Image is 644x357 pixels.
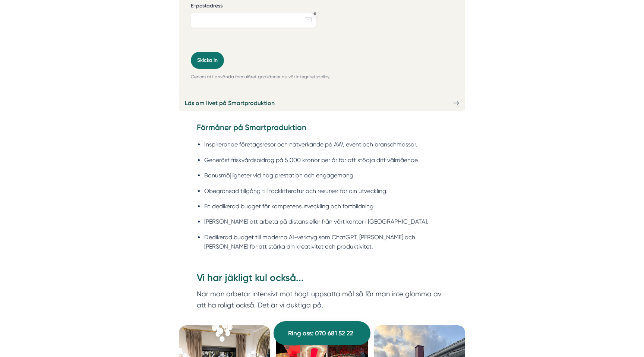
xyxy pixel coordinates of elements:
p: När man arbetar intensivt mot högt uppsatta mål så får man inte glömma av att ha roligt också. De... [197,288,447,310]
li: Dedikerad budget till moderna AI-verktyg som ChatGPT, [PERSON_NAME] och [PERSON_NAME] för att stä... [204,233,447,252]
li: Generöst friskvårdsbidrag på 5 000 kronor per år för att stödja ditt välmående. [204,155,447,165]
p: Genom att använda formuläret godkänner du vår integritetspolicy. [191,73,453,80]
button: Skicka in [191,52,224,69]
li: Bonusmöjligheter vid hög prestation och engagemang. [204,171,447,180]
li: Inspirerande företagsresor och nätverkande på AW, event och branschmässor. [204,140,447,149]
label: E-postadress [191,2,316,12]
strong: Förmåner på Smartproduktion [197,123,306,132]
li: [PERSON_NAME] att arbeta på distans eller från vårt kontor i [GEOGRAPHIC_DATA]. [204,217,447,226]
a: Läs om livet på Smartproduktion [179,95,465,111]
div: Obligatoriskt [313,12,316,15]
a: Ring oss: 070 681 52 22 [274,321,370,345]
span: Ring oss: 070 681 52 22 [288,328,353,338]
span: Läs om livet på Smartproduktion [185,98,275,108]
h3: Vi har jäkligt kul också... [197,271,447,288]
li: Obegränsad tillgång till facklitteratur och resurser för din utveckling. [204,186,447,196]
li: En dedikerad budget för kompetensutveckling och fortbildning. [204,202,447,211]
